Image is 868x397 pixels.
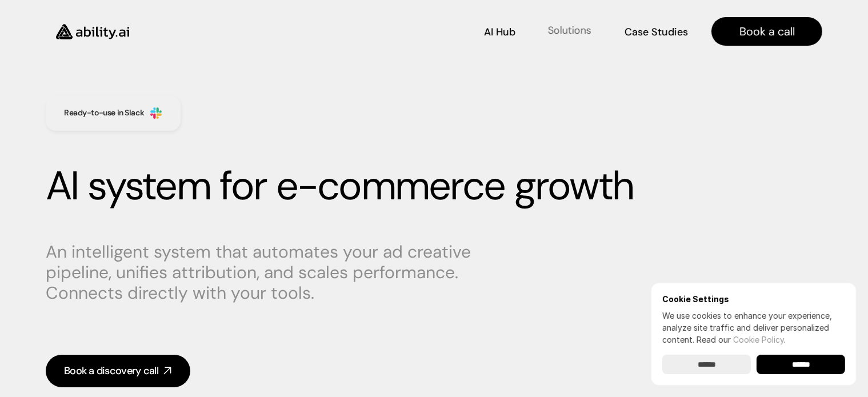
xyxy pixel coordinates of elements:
[548,23,591,38] p: Solutions
[64,107,144,119] h3: Ready-to-use in Slack
[484,22,515,42] a: AI Hub
[46,162,822,210] h1: AI system for e-commerce growth
[145,17,822,46] nav: Main navigation
[739,23,795,39] p: Book a call
[733,335,784,344] a: Cookie Policy
[64,364,158,378] div: Book a discovery call
[662,294,845,304] h6: Cookie Settings
[547,22,593,42] a: Solutions
[697,335,786,344] span: Read our .
[484,25,515,39] p: AI Hub
[624,22,689,42] a: Case Studies
[46,242,480,303] p: An intelligent system that automates your ad creative pipeline, unifies attribution, and scales p...
[46,355,190,387] a: Book a discovery call
[625,25,688,39] p: Case Studies
[662,310,845,346] p: We use cookies to enhance your experience, analyze site traffic and deliver personalized content.
[711,17,822,46] a: Book a call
